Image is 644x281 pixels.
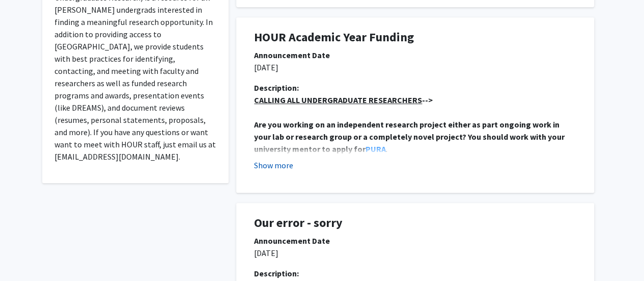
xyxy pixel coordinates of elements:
div: Announcement Date [254,235,576,247]
h1: HOUR Academic Year Funding [254,30,576,45]
h1: Our error - sorry [254,216,576,231]
p: . [254,118,576,155]
a: PURA [366,144,386,154]
div: Announcement Date [254,49,576,61]
button: Show more [254,159,293,171]
strong: --> [254,95,433,105]
u: CALLING ALL UNDERGRADUATE RESEARCHERS [254,95,422,105]
div: Description: [254,82,576,94]
p: [DATE] [254,247,576,259]
p: [DATE] [254,61,576,73]
div: Description: [254,267,576,279]
strong: Are you working on an independent research project either as part ongoing work in your lab or res... [254,119,566,154]
iframe: Chat [8,235,43,273]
